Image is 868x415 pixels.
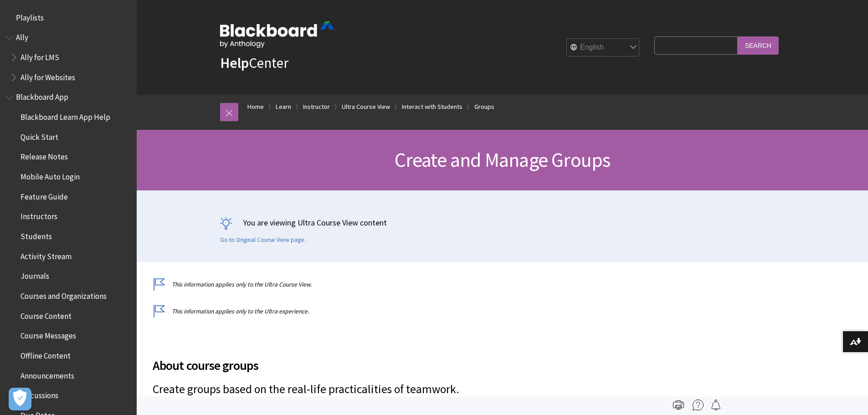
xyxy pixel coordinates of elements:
a: Learn [276,101,291,113]
nav: Book outline for Anthology Ally Help [5,30,131,85]
a: Interact with Students [402,101,462,113]
span: Blackboard App [16,90,68,102]
span: Course Content [21,308,72,321]
img: Print [673,400,684,410]
span: Course Messages [21,328,76,341]
a: Instructor [303,101,330,113]
span: Playlists [16,10,44,22]
span: Courses and Organizations [21,288,107,301]
span: Announcements [21,368,74,380]
a: Groups [474,101,494,113]
span: Discussions [21,388,58,400]
a: Go to Original Course View page. [220,236,306,244]
span: Blackboard Learn App Help [21,109,110,122]
img: Follow this page [710,400,721,410]
p: Create groups based on the real-life practicalities of teamwork. [153,381,718,398]
span: Journals [21,269,49,281]
span: Create and Manage Groups [395,147,611,172]
span: Offline Content [21,348,71,360]
span: Ally for LMS [21,50,59,62]
p: You are viewing Ultra Course View content [220,217,785,228]
strong: Help [220,54,249,72]
span: Activity Stream [21,249,72,261]
p: This information applies only to the Ultra experience. [153,307,718,316]
button: Open Preferences [9,388,31,410]
span: Mobile Auto Login [21,169,80,181]
span: Students [21,229,52,241]
img: More help [693,400,704,410]
input: Search [738,36,779,54]
span: Quick Start [21,129,58,142]
span: Ally for Websites [21,70,75,82]
span: Instructors [21,209,57,221]
span: Feature Guide [21,189,68,201]
a: Ultra Course View [342,101,390,113]
span: About course groups [153,356,718,375]
p: This information applies only to the Ultra Course View. [153,280,718,289]
span: Ally [16,30,28,42]
select: Site Language Selector [567,39,640,57]
span: Release Notes [21,149,68,162]
nav: Book outline for Playlists [5,10,131,26]
a: Home [247,101,264,113]
a: HelpCenter [220,54,288,72]
img: Blackboard by Anthology [220,21,334,48]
